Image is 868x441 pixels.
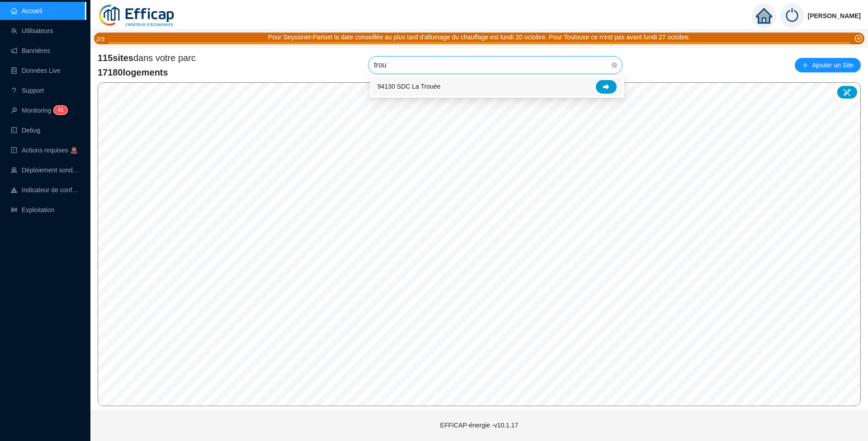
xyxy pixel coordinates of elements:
[780,4,804,28] img: power
[54,106,67,114] sup: 41
[98,52,196,64] span: dans votre parc
[98,66,196,79] span: 17180 logements
[98,83,861,406] canvas: Map
[11,47,50,54] a: notificationBannières
[11,166,80,174] a: clusterDéploiement sondes
[855,35,862,42] span: close-circle
[22,147,78,154] span: Actions requises 🚨
[372,77,622,96] div: 94130 SDC La Trouée
[11,186,80,194] a: heat-mapIndicateur de confort
[612,62,617,68] span: close-circle
[96,36,104,43] i: 2 / 3
[57,107,61,113] span: 4
[808,1,861,30] span: [PERSON_NAME]
[11,67,61,74] a: databaseDonnées Live
[11,107,65,114] a: monitorMonitoring41
[756,8,772,24] span: home
[61,107,64,113] span: 1
[440,422,519,429] span: EFFICAP-énergie - v10.1.17
[11,127,40,134] a: codeDebug
[812,59,854,71] span: Ajouter un Site
[11,87,44,94] a: questionSupport
[11,27,53,34] a: teamUtilisateurs
[268,33,690,42] div: Pour Seyssinet-Pariset la date conseillée au plus tard d'allumage du chauffage est lundi 20 octob...
[795,58,861,72] button: Ajouter un Site
[11,206,54,213] a: slidersExploitation
[98,53,133,63] span: 115 sites
[802,62,808,68] span: plus
[11,7,42,14] a: homeAccueil
[11,147,17,153] span: check-square
[377,82,440,91] span: 94130 SDC La Trouée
